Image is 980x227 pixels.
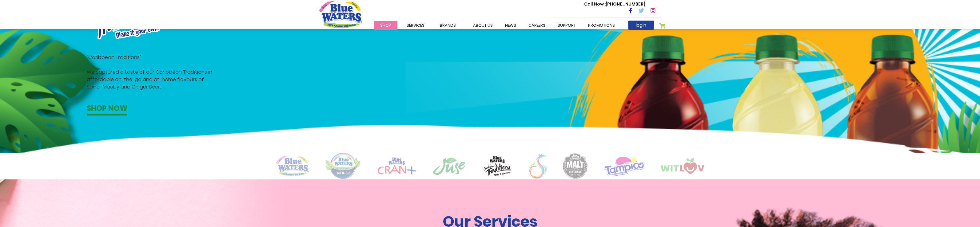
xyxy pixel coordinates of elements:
[582,21,621,30] a: Promotions
[276,156,309,176] img: logo
[467,21,499,30] a: about us
[522,21,552,30] a: careers
[529,154,547,178] img: logo
[87,103,127,115] a: Shop now
[563,153,588,179] img: logo
[407,22,424,28] span: Services
[661,158,704,174] img: logo
[628,21,654,30] a: login
[499,21,522,30] a: News
[432,157,466,175] img: logo
[584,1,645,7] p: [PHONE_NUMBER]
[552,21,582,30] a: support
[604,156,644,176] img: logo
[377,157,416,175] img: logo
[584,1,606,7] span: Call Now :
[319,1,362,28] a: store logo
[482,155,513,177] img: logo
[440,22,456,28] span: Brands
[87,54,217,91] p: “Caribbean Traditions” We captured a taste of our Caribbean Traditions in affordable on-the-go an...
[325,153,361,179] img: logo
[380,22,391,28] span: Shop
